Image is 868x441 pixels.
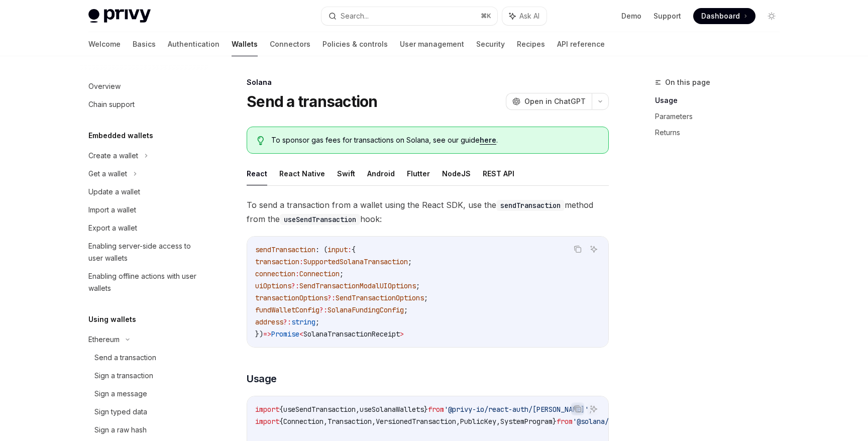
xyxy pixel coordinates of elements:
span: ; [404,305,408,314]
button: Copy the contents from the code block [571,243,584,256]
span: ; [340,269,344,278]
button: Android [367,162,395,185]
div: Get a wallet [88,168,127,180]
code: sendTransaction [496,200,565,211]
span: useSendTransaction [283,405,356,414]
div: Sign a raw hash [94,424,147,436]
h1: Send a transaction [247,92,378,111]
button: REST API [483,162,514,185]
span: : [295,269,299,278]
a: Wallets [232,32,258,56]
button: Open in ChatGPT [506,93,592,110]
span: SystemProgram [500,417,553,426]
span: transactionOptions [255,293,328,302]
a: Basics [133,32,156,56]
div: Solana [247,77,609,87]
span: SendTransactionOptions [336,293,424,302]
span: ⌘ K [481,12,491,20]
span: ; [315,317,319,326]
span: ; [416,281,420,290]
img: light logo [88,9,151,23]
a: Sign a raw hash [80,421,209,439]
span: => [263,329,271,339]
div: Chain support [88,98,135,111]
span: from [428,405,444,414]
span: '@privy-io/react-auth/[PERSON_NAME]' [444,405,589,414]
span: SupportedSolanaTransaction [303,257,408,266]
span: : [348,245,352,254]
span: } [553,417,557,426]
a: Chain support [80,95,209,114]
a: Import a wallet [80,201,209,219]
span: fundWalletConfig [255,305,319,314]
span: , [323,417,328,426]
h5: Using wallets [88,313,136,325]
div: Export a wallet [88,222,137,234]
button: Search...⌘K [321,7,497,25]
code: useSendTransaction [280,214,360,225]
span: connection [255,269,295,278]
span: Connection [299,269,340,278]
span: SolanaFundingConfig [328,305,404,314]
span: , [356,405,360,414]
a: Sign a message [80,385,209,403]
button: Swift [337,162,355,185]
div: Overview [88,80,121,92]
a: Support [654,11,681,21]
a: Sign a transaction [80,367,209,385]
span: input [328,245,348,254]
a: Policies & controls [322,32,388,56]
span: string [291,317,315,326]
svg: Tip [257,136,264,145]
div: Update a wallet [88,186,140,198]
button: Ask AI [587,243,600,256]
span: PublicKey [460,417,496,426]
span: > [400,329,404,339]
span: '@solana/web3.js' [573,417,641,426]
span: { [279,405,283,414]
span: ?: [291,281,299,290]
a: Overview [80,77,209,95]
span: sendTransaction [255,245,315,254]
span: useSolanaWallets [360,405,424,414]
span: Usage [247,372,277,386]
span: { [352,245,356,254]
a: Parameters [655,108,788,125]
div: Send a transaction [94,352,156,364]
a: Usage [655,92,788,108]
span: , [456,417,460,426]
span: Transaction [328,417,372,426]
a: API reference [557,32,605,56]
span: Dashboard [701,11,740,21]
div: Enabling server-side access to user wallets [88,240,203,264]
span: { [279,417,283,426]
button: Flutter [407,162,430,185]
a: Security [476,32,505,56]
span: from [557,417,573,426]
div: Ethereum [88,334,120,346]
span: SendTransactionModalUIOptions [299,281,416,290]
div: Create a wallet [88,150,138,162]
span: ; [408,257,412,266]
div: Sign a transaction [94,370,153,382]
a: Enabling server-side access to user wallets [80,237,209,267]
span: ?: [328,293,336,302]
div: Sign typed data [94,406,147,418]
span: Open in ChatGPT [524,96,586,106]
span: VersionedTransaction [376,417,456,426]
span: transaction [255,257,299,266]
span: , [496,417,500,426]
span: , [372,417,376,426]
a: Export a wallet [80,219,209,237]
button: Toggle dark mode [764,8,780,24]
span: : [299,257,303,266]
span: import [255,405,279,414]
span: Promise [271,329,299,339]
a: Sign typed data [80,403,209,421]
button: React Native [279,162,325,185]
a: Connectors [270,32,310,56]
span: < [299,329,303,339]
span: To sponsor gas fees for transactions on Solana, see our guide . [271,135,598,145]
a: Returns [655,125,788,141]
span: ?: [319,305,328,314]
